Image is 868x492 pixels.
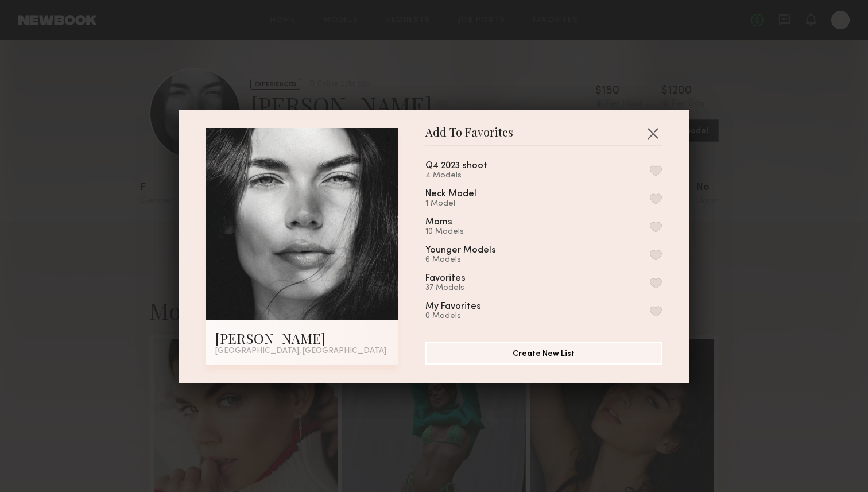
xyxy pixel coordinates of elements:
div: 0 Models [425,312,509,321]
div: 37 Models [425,284,493,293]
button: Close [644,124,662,142]
div: [GEOGRAPHIC_DATA], [GEOGRAPHIC_DATA] [215,347,389,355]
div: [PERSON_NAME] [215,329,389,347]
div: Younger Models [425,246,496,255]
div: My Favorites [425,302,481,312]
div: Neck Model [425,189,476,199]
div: Q4 2023 shoot [425,161,487,171]
button: Create New List [425,342,662,365]
span: Add To Favorites [425,128,513,145]
div: Favorites [425,274,466,284]
div: 4 Models [425,171,515,180]
div: 1 Model [425,199,504,208]
div: Moms [425,218,452,227]
div: 6 Models [425,255,524,265]
div: 10 Models [425,227,480,237]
